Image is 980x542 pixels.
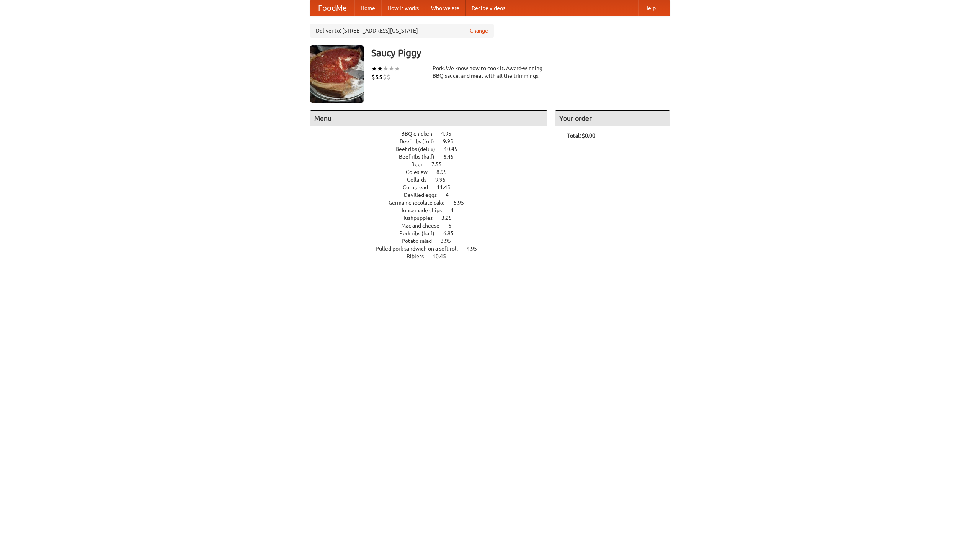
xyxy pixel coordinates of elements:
a: Beef ribs (delux) 10.45 [395,146,472,152]
span: 7.55 [431,161,449,167]
li: $ [375,73,379,81]
span: German chocolate cake [389,200,452,206]
span: Pork ribs (half) [399,230,442,236]
div: Pork. We know how to cook it. Award-winning BBQ sauce, and meat with all the trimmings. [433,64,547,80]
a: Help [638,0,662,16]
a: Beer 7.55 [411,161,456,167]
a: Potato salad 3.95 [402,238,465,244]
a: Recipe videos [465,0,511,16]
span: 9.95 [435,177,453,183]
a: Collards 9.95 [407,177,460,183]
a: Coleslaw 8.95 [406,169,461,175]
span: 3.25 [441,215,459,221]
a: German chocolate cake 5.95 [389,200,478,206]
span: 6 [448,223,459,229]
span: 6.95 [443,230,461,236]
div: Deliver to: [STREET_ADDRESS][US_STATE] [310,24,494,38]
a: Devilled eggs 4 [404,192,463,198]
span: 6.45 [443,154,461,160]
li: $ [371,73,375,81]
span: 10.45 [444,146,465,152]
h4: Your order [555,111,670,126]
img: angular.jpg [310,45,364,103]
a: Beef ribs (full) 9.95 [400,138,467,144]
a: Beef ribs (half) 6.45 [399,154,468,160]
span: Mac and cheese [401,223,447,229]
li: ★ [371,64,377,73]
span: 9.95 [443,138,461,144]
span: 3.95 [441,238,459,244]
span: Collards [407,177,434,183]
li: $ [387,73,390,81]
li: ★ [377,64,383,73]
h4: Menu [310,111,547,126]
li: $ [379,73,383,81]
a: Mac and cheese 6 [401,223,465,229]
a: BBQ chicken 4.95 [401,131,465,137]
li: ★ [383,64,389,73]
span: 4 [446,192,456,198]
h3: Saucy Piggy [371,45,670,61]
span: Potato salad [402,238,439,244]
span: 5.95 [454,200,472,206]
a: How it works [381,0,425,16]
a: Hushpuppies 3.25 [401,215,466,221]
a: Pulled pork sandwich on a soft roll 4.95 [376,246,491,252]
a: Cornbread 11.45 [403,184,464,190]
span: Hushpuppies [401,215,440,221]
span: 4.95 [441,131,459,137]
a: Change [470,27,488,34]
span: 4.95 [467,246,485,252]
span: Coleslaw [406,169,435,175]
span: Riblets [407,253,431,259]
b: Total: $0.00 [567,133,595,139]
a: Home [354,0,381,16]
span: Beef ribs (half) [399,154,442,160]
span: 10.45 [433,253,454,259]
a: FoodMe [310,0,354,16]
li: ★ [394,64,400,73]
li: $ [383,73,387,81]
span: Beef ribs (full) [400,138,442,144]
span: 8.95 [436,169,454,175]
a: Housemade chips 4 [399,207,468,213]
span: Cornbread [403,184,436,190]
span: 11.45 [437,184,458,190]
li: ★ [389,64,394,73]
span: Beef ribs (delux) [395,146,443,152]
a: Who we are [425,0,465,16]
a: Pork ribs (half) 6.95 [399,230,468,236]
span: Beer [411,161,430,167]
span: Pulled pork sandwich on a soft roll [376,246,465,252]
span: Housemade chips [399,207,449,213]
a: Riblets 10.45 [407,253,460,259]
span: Devilled eggs [404,192,444,198]
span: 4 [451,207,461,213]
span: BBQ chicken [401,131,440,137]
